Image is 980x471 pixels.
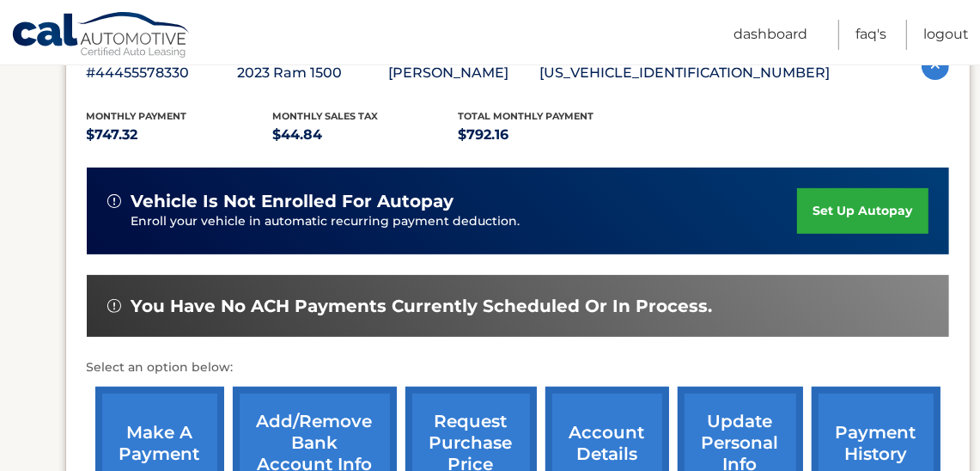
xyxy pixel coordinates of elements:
[272,110,378,122] span: Monthly sales Tax
[87,358,949,378] p: Select an option below:
[855,20,886,50] a: FAQ's
[87,110,187,122] span: Monthly Payment
[131,212,798,231] p: Enroll your vehicle in automatic recurring payment deduction.
[540,61,831,85] p: [US_VEHICLE_IDENTIFICATION_NUMBER]
[11,11,192,61] a: Cal Automotive
[922,52,949,80] img: accordion-active.svg
[923,20,969,50] a: Logout
[733,20,807,50] a: Dashboard
[238,61,389,85] p: 2023 Ram 1500
[459,123,645,147] p: $792.16
[107,299,121,313] img: alert-white.svg
[107,194,121,208] img: alert-white.svg
[87,61,238,85] p: #44455578330
[272,123,459,147] p: $44.84
[459,110,594,122] span: Total Monthly Payment
[389,61,540,85] p: [PERSON_NAME]
[87,123,273,147] p: $747.32
[131,191,454,212] span: vehicle is not enrolled for autopay
[131,296,713,317] span: You have no ACH payments currently scheduled or in process.
[797,188,928,234] a: set up autopay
